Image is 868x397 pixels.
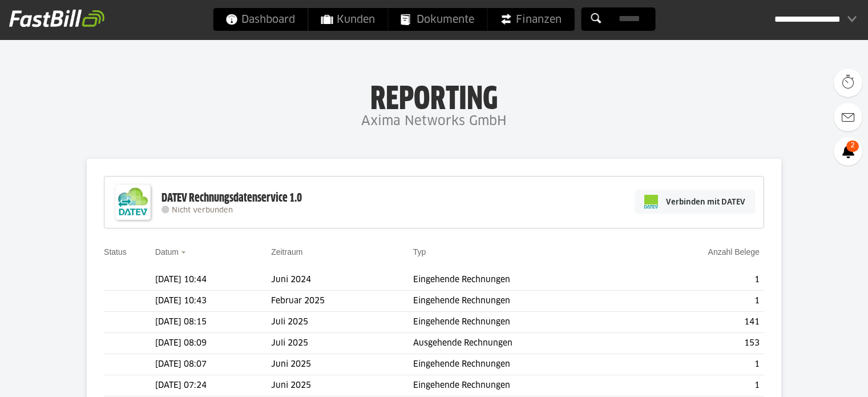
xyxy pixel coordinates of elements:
td: 1 [637,375,764,396]
td: Eingehende Rechnungen [413,354,637,375]
a: Anzahl Belege [708,247,760,256]
span: 2 [846,141,859,152]
td: Juli 2025 [271,333,413,354]
span: Dokumente [401,8,474,31]
td: 1 [637,291,764,312]
td: Eingehende Rechnungen [413,270,637,291]
a: 2 [834,137,862,166]
td: Februar 2025 [271,291,413,312]
img: pi-datev-logo-farbig-24.svg [644,195,658,208]
td: Eingehende Rechnungen [413,375,637,396]
td: Juni 2025 [271,375,413,396]
td: Juni 2025 [271,354,413,375]
a: Dashboard [213,8,308,31]
td: Ausgehende Rechnungen [413,333,637,354]
div: DATEV Rechnungsdatenservice 1.0 [162,191,302,206]
span: Finanzen [500,8,562,31]
a: Zeitraum [271,247,302,256]
td: Eingehende Rechnungen [413,291,637,312]
a: Typ [413,247,426,256]
img: sort_desc.gif [181,251,188,254]
td: 1 [637,354,764,375]
span: Dashboard [225,8,295,31]
td: Eingehende Rechnungen [413,312,637,333]
td: [DATE] 10:43 [155,291,271,312]
span: Kunden [321,8,375,31]
td: [DATE] 08:09 [155,333,271,354]
a: Verbinden mit DATEV [635,190,755,214]
td: 1 [637,270,764,291]
span: Nicht verbunden [172,207,233,214]
a: Finanzen [487,8,574,31]
td: [DATE] 10:44 [155,270,271,291]
td: 153 [637,333,764,354]
a: Datum [155,247,179,256]
td: Juni 2024 [271,270,413,291]
td: [DATE] 07:24 [155,375,271,396]
iframe: Opens a widget where you can find more information [780,363,857,391]
td: [DATE] 08:15 [155,312,271,333]
span: Verbinden mit DATEV [666,196,745,207]
h1: Reporting [114,81,754,110]
img: DATEV-Datenservice Logo [110,179,156,225]
a: Status [104,247,127,256]
td: 141 [637,312,764,333]
td: [DATE] 08:07 [155,354,271,375]
td: Juli 2025 [271,312,413,333]
a: Kunden [308,8,387,31]
img: fastbill_logo_white.png [9,9,104,27]
a: Dokumente [388,8,487,31]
